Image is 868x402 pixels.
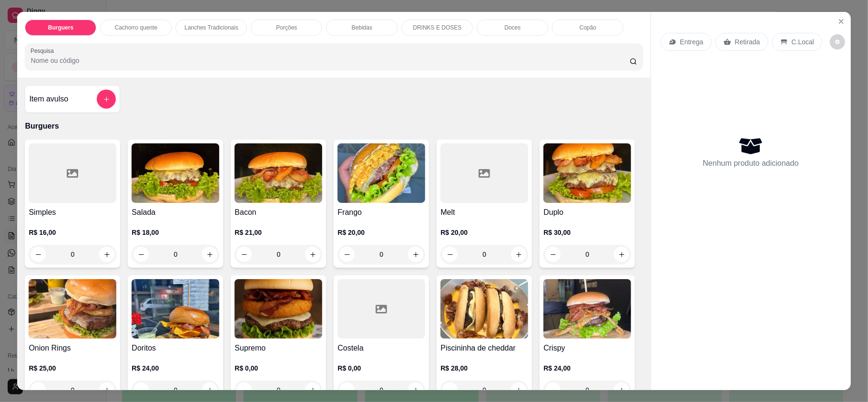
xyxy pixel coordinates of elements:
p: Entrega [680,37,704,47]
h4: Supremo [235,342,322,354]
img: product-image [543,143,631,203]
h4: Costela [337,342,425,354]
h4: Onion Rings [29,342,116,354]
p: R$ 0,00 [337,363,425,373]
p: R$ 25,00 [29,363,116,373]
img: product-image [337,143,425,203]
img: product-image [543,279,631,339]
img: product-image [440,279,528,339]
img: product-image [132,279,219,339]
p: Bebidas [352,24,372,31]
p: Burguers [48,24,73,31]
p: R$ 21,00 [235,228,322,237]
img: product-image [235,143,322,203]
img: product-image [235,279,322,339]
p: R$ 30,00 [543,228,631,237]
button: Close [834,14,849,29]
label: Pesquisa [31,47,57,55]
p: R$ 20,00 [440,228,528,237]
h4: Frango [337,207,425,218]
p: R$ 28,00 [440,363,528,373]
p: Lanches Tradicionais [184,24,238,31]
p: C.Local [792,37,814,47]
p: R$ 20,00 [337,228,425,237]
button: decrease-product-quantity [830,34,845,50]
p: Copão [580,24,596,31]
img: product-image [29,279,116,339]
p: Burguers [25,121,643,132]
h4: Melt [440,207,528,218]
h4: Bacon [235,207,322,218]
p: Doces [504,24,521,31]
h4: Salada [132,207,219,218]
h4: Simples [29,207,116,218]
p: Nenhum produto adicionado [703,158,799,169]
button: add-separate-item [97,90,116,109]
h4: Doritos [132,342,219,354]
h4: Crispy [543,342,631,354]
p: R$ 18,00 [132,228,219,237]
h4: Item avulso [29,93,68,105]
p: R$ 16,00 [29,228,116,237]
p: DRINKS E DOSES [413,24,461,31]
h4: Piscininha de cheddar [440,342,528,354]
p: R$ 0,00 [235,363,322,373]
p: Cachorro quente [115,24,157,31]
p: R$ 24,00 [132,363,219,373]
p: R$ 24,00 [543,363,631,373]
img: product-image [132,143,219,203]
p: Retirada [735,37,760,47]
h4: Duplo [543,207,631,218]
p: Porções [276,24,297,31]
input: Pesquisa [31,56,629,65]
